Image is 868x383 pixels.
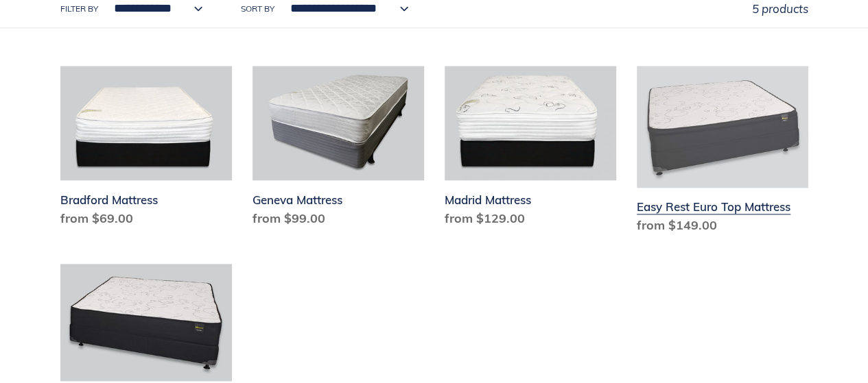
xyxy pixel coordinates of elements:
[241,3,274,15] label: Sort by
[637,66,808,240] a: Easy Rest Euro Top Mattress
[60,66,232,233] a: Bradford Mattress
[253,66,424,233] a: Geneva Mattress
[752,1,808,16] span: 5 products
[60,3,98,15] label: Filter by
[445,66,616,233] a: Madrid Mattress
